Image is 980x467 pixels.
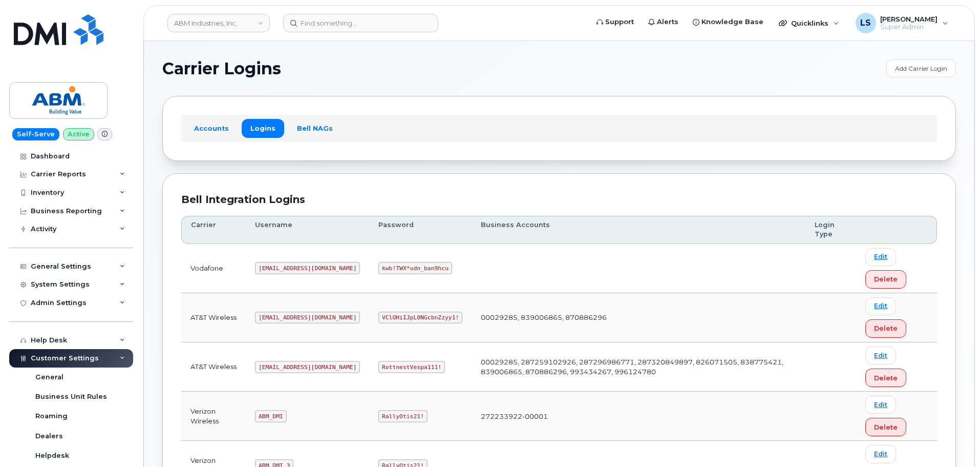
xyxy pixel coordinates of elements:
code: RallyOtis21! [378,410,427,422]
span: Delete [874,323,898,333]
span: Delete [874,422,898,432]
th: Login Type [805,216,856,244]
span: Delete [874,373,898,383]
a: Edit [865,445,896,463]
button: Delete [865,418,906,436]
a: Accounts [185,119,238,137]
td: 00029285, 839006865, 870886296 [472,293,805,342]
td: 00029285, 287259102926, 287296986771, 287320849897, 826071505, 838775421, 839006865, 870886296, 9... [472,342,805,392]
td: 272233922-00001 [472,392,805,441]
span: Delete [874,274,898,284]
a: Edit [865,297,896,315]
code: ABM_DMI [255,410,286,422]
th: Password [369,216,472,244]
button: Delete [865,369,906,387]
a: Add Carrier Login [886,59,956,77]
span: Carrier Logins [162,61,281,76]
a: Edit [865,347,896,364]
div: Bell Integration Logins [181,192,937,207]
a: Bell NAGs [288,119,342,137]
code: RottnestVespa111! [378,361,445,373]
th: Carrier [181,216,246,244]
th: Business Accounts [472,216,805,244]
code: [EMAIL_ADDRESS][DOMAIN_NAME] [255,262,360,274]
code: [EMAIL_ADDRESS][DOMAIN_NAME] [255,361,360,373]
td: AT&T Wireless [181,342,246,392]
a: Edit [865,396,896,414]
code: VClOHiIJpL0NGcbnZzyy1! [378,312,462,324]
a: Edit [865,248,896,266]
td: Verizon Wireless [181,392,246,441]
td: AT&T Wireless [181,293,246,342]
button: Delete [865,270,906,289]
code: kwb!TWX*udn_ban9hcu [378,262,452,274]
code: [EMAIL_ADDRESS][DOMAIN_NAME] [255,312,360,324]
button: Delete [865,319,906,338]
a: Logins [242,119,284,137]
td: Vodafone [181,244,246,293]
th: Username [246,216,369,244]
